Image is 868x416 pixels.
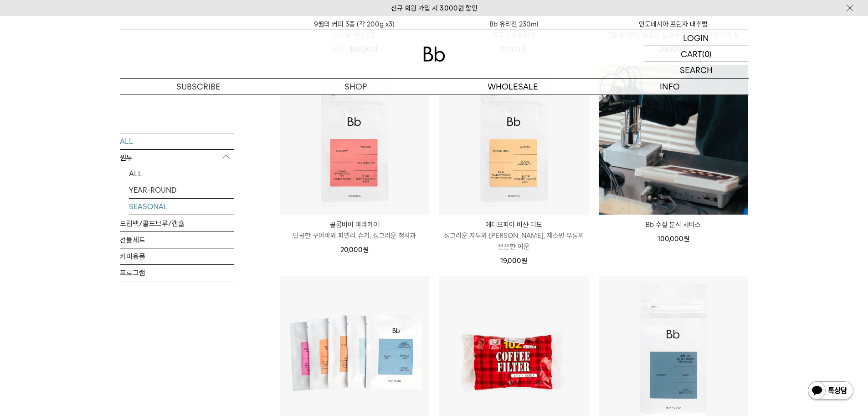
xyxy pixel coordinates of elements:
[280,65,429,215] img: 콜롬비아 마라카이
[129,182,234,198] a: YEAR-ROUND
[280,230,429,241] p: 달콤한 구아바와 파넬라 슈거, 싱그러운 청사과
[434,79,591,95] p: WHOLESALE
[644,30,749,46] a: LOGIN
[120,264,234,280] a: 프로그램
[129,165,234,181] a: ALL
[521,257,527,265] span: 원
[120,248,234,264] a: 커피용품
[702,46,712,62] p: (0)
[280,219,429,230] p: 콜롬비아 마라카이
[439,65,589,215] img: 에티오피아 비샨 디모
[807,380,854,402] img: 카카오톡 채널 1:1 채팅 버튼
[500,257,527,265] span: 19,000
[277,79,434,95] a: SHOP
[599,219,748,230] a: Bb 수질 분석 서비스
[129,198,234,214] a: SEASONAL
[120,215,234,231] a: 드립백/콜드브루/캡슐
[363,246,369,254] span: 원
[120,149,234,166] p: 원두
[683,235,689,243] span: 원
[680,62,713,78] p: SEARCH
[120,79,277,95] a: SUBSCRIBE
[439,219,589,230] p: 에티오피아 비샨 디모
[599,65,748,215] img: Bb 수질 분석 서비스
[681,46,702,62] p: CART
[340,246,369,254] span: 20,000
[644,46,749,62] a: CART (0)
[439,230,589,252] p: 싱그러운 자두와 [PERSON_NAME], 재스민 우롱의 은은한 여운
[120,232,234,247] a: 선물세트
[120,133,234,149] a: ALL
[683,30,709,46] p: LOGIN
[439,219,589,252] a: 에티오피아 비샨 디모 싱그러운 자두와 [PERSON_NAME], 재스민 우롱의 은은한 여운
[280,219,429,241] a: 콜롬비아 마라카이 달콤한 구아바와 파넬라 슈거, 싱그러운 청사과
[423,47,445,62] img: 로고
[657,235,689,243] span: 100,000
[391,4,478,12] a: 신규 회원 가입 시 3,000원 할인
[591,79,749,95] p: INFO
